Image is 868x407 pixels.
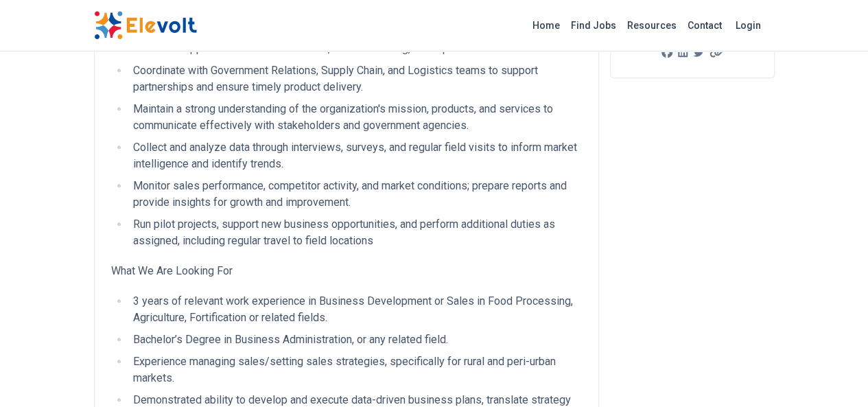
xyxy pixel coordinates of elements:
a: Resources [622,14,682,36]
a: Contact [682,14,727,36]
li: Monitor sales performance, competitor activity, and market conditions; prepare reports and provid... [129,178,582,211]
p: What We Are Looking For [111,263,582,279]
a: Home [527,14,565,36]
li: Collect and analyze data through interviews, surveys, and regular field visits to inform market i... [129,139,582,172]
li: Coordinate with Government Relations, Supply Chain, and Logistics teams to support partnerships a... [129,62,582,95]
li: Maintain a strong understanding of the organization's mission, products, and services to communic... [129,101,582,134]
li: 3 years of relevant work experience in Business Development or Sales in Food Processing, Agricult... [129,293,582,326]
a: Login [727,12,769,39]
a: Find Jobs [565,14,622,36]
li: Experience managing sales/setting sales strategies, specifically for rural and peri-urban markets. [129,353,582,386]
li: Bachelor’s Degree in Business Administration, or any related field. [129,332,582,348]
img: Elevolt [94,11,197,40]
iframe: Chat Widget [799,341,868,407]
li: Run pilot projects, support new business opportunities, and perform additional duties as assigned... [129,216,582,249]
